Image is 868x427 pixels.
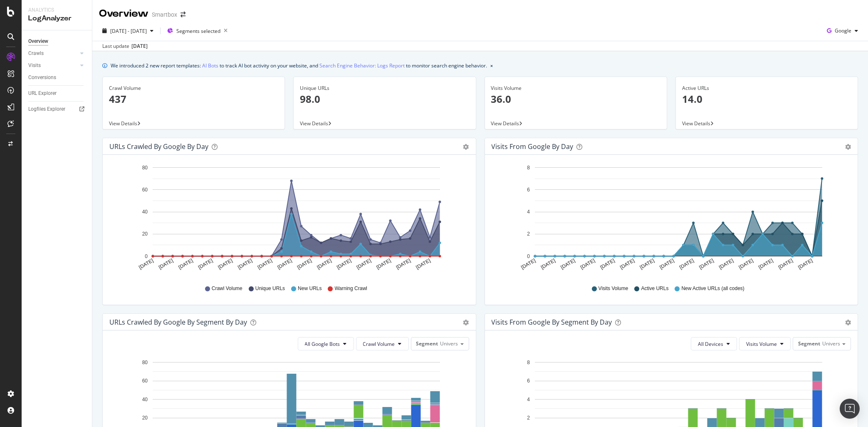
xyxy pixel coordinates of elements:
[28,37,86,46] a: Overview
[658,258,675,271] text: [DATE]
[619,258,636,271] text: [DATE]
[152,10,177,19] div: Smartbox
[835,27,851,34] span: Google
[527,231,530,237] text: 2
[527,253,530,259] text: 0
[145,253,148,259] text: 0
[28,7,85,14] div: Analytics
[164,24,231,37] button: Segments selected
[527,378,530,384] text: 6
[109,318,247,326] div: URLs Crawled by Google By Segment By Day
[491,92,660,106] p: 36.0
[109,161,469,277] div: A chart.
[335,285,367,292] span: Warning Crawl
[527,360,530,365] text: 8
[336,258,352,271] text: [DATE]
[319,61,405,70] a: Search Engine Behavior: Logs Report
[641,285,668,292] span: Active URLs
[109,84,278,92] div: Crawl Volume
[131,42,148,50] div: [DATE]
[28,73,56,82] div: Conversions
[488,60,495,72] button: close banner
[99,24,157,37] button: [DATE] - [DATE]
[298,285,321,292] span: New URLs
[520,258,537,271] text: [DATE]
[300,84,469,92] div: Unique URLs
[276,258,293,271] text: [DATE]
[109,120,137,127] span: View Details
[28,49,78,58] a: Crawls
[28,89,86,98] a: URL Explorer
[142,360,148,365] text: 80
[527,397,530,402] text: 4
[737,258,754,271] text: [DATE]
[463,144,469,150] div: gear
[527,165,530,171] text: 8
[698,258,715,271] text: [DATE]
[197,258,214,271] text: [DATE]
[375,258,392,271] text: [DATE]
[142,378,148,384] text: 60
[28,73,86,82] a: Conversions
[28,37,48,46] div: Overview
[255,285,285,292] span: Unique URLs
[777,258,794,271] text: [DATE]
[356,258,372,271] text: [DATE]
[539,258,556,271] text: [DATE]
[491,84,660,92] div: Visits Volume
[579,258,596,271] text: [DATE]
[142,165,148,171] text: 80
[840,399,860,419] div: Open Intercom Messenger
[28,61,78,70] a: Visits
[181,12,185,17] div: arrow-right-arrow-left
[142,415,148,421] text: 20
[797,258,814,271] text: [DATE]
[28,49,44,58] div: Crawls
[527,209,530,215] text: 4
[28,14,85,23] div: LogAnalyzer
[257,258,273,271] text: [DATE]
[28,61,41,70] div: Visits
[356,337,409,350] button: Crawl Volume
[678,258,695,271] text: [DATE]
[739,337,791,350] button: Visits Volume
[316,258,333,271] text: [DATE]
[599,258,616,271] text: [DATE]
[463,320,469,325] div: gear
[682,92,851,106] p: 14.0
[298,337,354,350] button: All Google Bots
[492,142,574,151] div: Visits from Google by day
[415,258,432,271] text: [DATE]
[681,285,744,292] span: New Active URLs (all codes)
[638,258,655,271] text: [DATE]
[527,415,530,421] text: 2
[296,258,313,271] text: [DATE]
[845,144,851,150] div: gear
[300,120,328,127] span: View Details
[691,337,737,350] button: All Devices
[158,258,174,271] text: [DATE]
[102,61,858,70] div: info banner
[682,120,710,127] span: View Details
[527,187,530,193] text: 6
[822,340,840,347] span: Univers
[798,340,820,347] span: Segment
[718,258,734,271] text: [DATE]
[598,285,628,292] span: Visits Volume
[305,340,340,348] span: All Google Bots
[698,340,723,348] span: All Devices
[109,142,208,151] div: URLs Crawled by Google by day
[142,187,148,193] text: 60
[109,92,278,106] p: 437
[746,340,777,348] span: Visits Volume
[845,320,851,325] div: gear
[682,84,851,92] div: Active URLs
[102,42,148,50] div: Last update
[492,318,612,326] div: Visits from Google By Segment By Day
[138,258,154,271] text: [DATE]
[28,105,86,114] a: Logfiles Explorer
[99,7,148,21] div: Overview
[111,61,487,70] div: We introduced 2 new report templates: to track AI bot activity on your website, and to monitor se...
[28,89,57,98] div: URL Explorer
[110,27,147,35] span: [DATE] - [DATE]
